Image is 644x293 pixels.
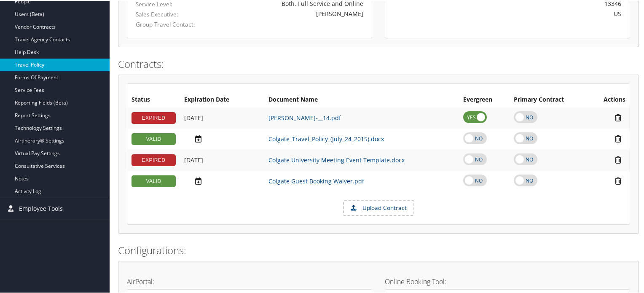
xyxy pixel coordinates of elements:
[510,91,588,107] th: Primary Contract
[118,56,639,70] h2: Contracts:
[611,155,625,164] i: Remove Contract
[268,113,341,121] a: [PERSON_NAME]-__14.pdf
[216,8,363,17] div: [PERSON_NAME]
[131,111,176,123] div: EXPIRED
[184,156,260,163] div: Add/Edit Date
[385,277,630,284] h4: Online Booking Tool:
[268,134,384,142] a: Colgate_Travel_Policy_(July_24_2015).docx
[136,9,203,18] label: Sales Executive:
[131,153,176,165] div: EXPIRED
[184,155,203,163] span: [DATE]
[589,91,630,107] th: Actions
[611,176,625,185] i: Remove Contract
[127,91,180,107] th: Status
[180,91,264,107] th: Expiration Date
[131,132,176,144] div: VALID
[184,113,203,121] span: [DATE]
[344,200,413,215] label: Upload Contract
[268,155,405,163] a: Colgate University Meeting Event Template.docx
[611,113,625,121] i: Remove Contract
[264,91,459,107] th: Document Name
[454,8,622,17] div: US
[118,242,639,257] h2: Configurations:
[19,197,63,218] span: Employee Tools
[459,91,510,107] th: Evergreen
[184,134,260,142] div: Add/Edit Date
[184,113,260,121] div: Add/Edit Date
[127,277,372,284] h4: AirPortal:
[131,175,176,186] div: VALID
[268,176,364,184] a: Colgate Guest Booking Waiver.pdf
[136,19,203,28] label: Group Travel Contact:
[184,176,260,185] div: Add/Edit Date
[611,134,625,142] i: Remove Contract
